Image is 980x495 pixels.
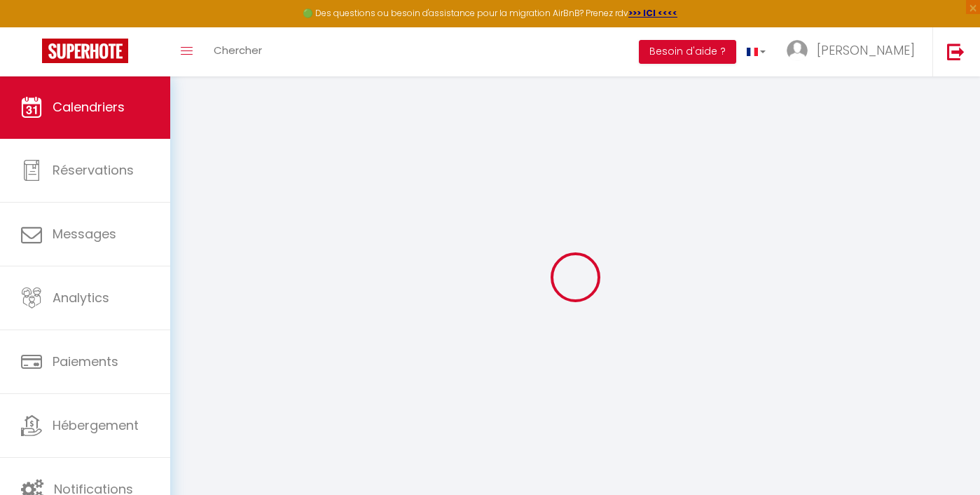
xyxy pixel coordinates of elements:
[203,27,272,76] a: Chercher
[639,40,736,64] button: Besoin d'aide ?
[53,225,116,243] span: Messages
[53,98,125,116] span: Calendriers
[214,43,262,57] span: Chercher
[787,40,808,61] img: ...
[53,353,118,370] span: Paiements
[42,39,128,63] img: Super Booking
[53,416,139,434] span: Hébergement
[628,7,677,19] a: >>> ICI <<<<
[817,41,915,59] span: [PERSON_NAME]
[776,27,932,76] a: ... [PERSON_NAME]
[53,161,134,179] span: Réservations
[947,43,965,60] img: logout
[53,289,109,306] span: Analytics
